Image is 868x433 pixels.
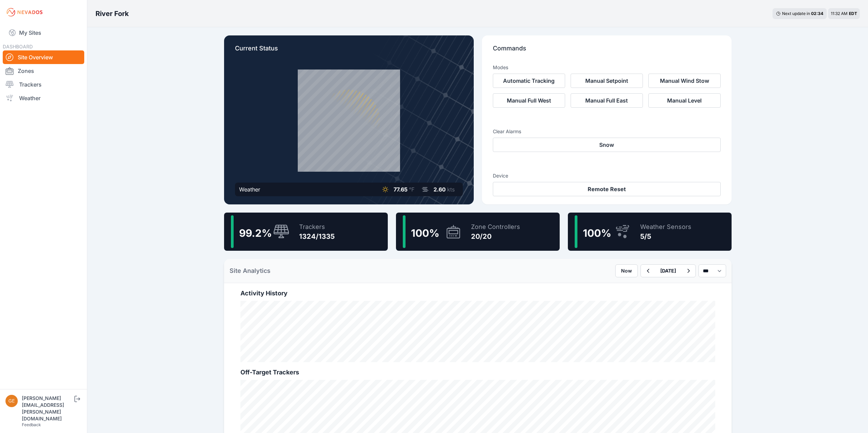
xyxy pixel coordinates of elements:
[3,78,84,91] a: Trackers
[3,50,84,64] a: Site Overview
[493,138,721,152] button: Snow
[640,232,691,241] div: 5/5
[471,232,520,241] div: 20/20
[571,93,643,108] button: Manual Full East
[433,186,446,193] span: 2.60
[831,11,848,16] span: 11:32 AM
[235,44,463,59] p: Current Status
[3,25,84,41] a: My Sites
[471,222,520,232] div: Zone Controllers
[239,227,272,239] span: 99.2 %
[411,227,439,239] span: 100 %
[493,64,508,71] h3: Modes
[811,11,823,16] div: 02 : 34
[22,395,73,422] div: [PERSON_NAME][EMAIL_ADDRESS][PERSON_NAME][DOMAIN_NAME]
[230,266,270,276] h2: Site Analytics
[493,74,565,88] button: Automatic Tracking
[240,368,715,377] h2: Off-Target Trackers
[3,91,84,105] a: Weather
[22,422,41,427] a: Feedback
[224,213,388,251] a: 99.2%Trackers1324/1335
[240,289,715,298] h2: Activity History
[583,227,611,239] span: 100 %
[299,222,335,232] div: Trackers
[3,64,84,78] a: Zones
[493,44,721,59] p: Commands
[640,222,691,232] div: Weather Sensors
[447,186,455,193] span: kts
[394,186,408,193] span: 77.65
[5,7,44,18] img: Nevados
[409,186,414,193] span: °F
[648,74,721,88] button: Manual Wind Stow
[95,5,129,22] nav: Breadcrumb
[648,93,721,108] button: Manual Level
[782,11,810,16] span: Next update in
[493,128,721,135] h3: Clear Alarms
[493,182,721,196] button: Remote Reset
[655,265,681,277] button: [DATE]
[5,395,18,407] img: geoffrey.crabtree@solvenergy.com
[493,93,565,108] button: Manual Full West
[299,232,335,241] div: 1324/1335
[95,9,129,18] h3: River Fork
[615,264,638,277] button: Now
[568,213,732,251] a: 100%Weather Sensors5/5
[3,44,33,49] span: DASHBOARD
[396,213,560,251] a: 100%Zone Controllers20/20
[239,185,260,194] div: Weather
[493,172,721,179] h3: Device
[849,11,857,16] span: EDT
[571,74,643,88] button: Manual Setpoint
